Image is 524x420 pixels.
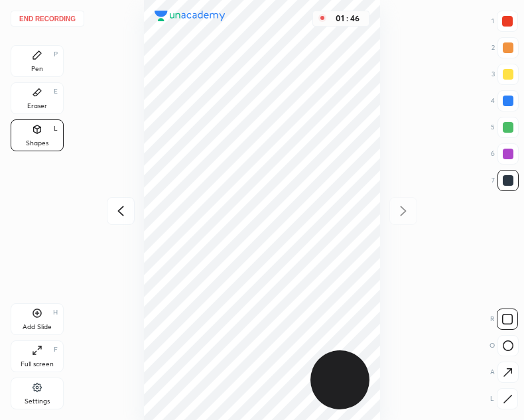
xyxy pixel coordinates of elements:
[54,346,58,353] div: F
[27,103,47,109] div: Eraser
[54,51,58,58] div: P
[491,117,519,138] div: 5
[491,143,519,165] div: 6
[490,335,519,356] div: O
[25,398,50,405] div: Settings
[23,324,52,330] div: Add Slide
[26,140,48,147] div: Shapes
[53,309,58,316] div: H
[491,64,519,85] div: 3
[31,66,43,72] div: Pen
[491,170,519,191] div: 7
[54,88,58,95] div: E
[491,11,518,32] div: 1
[21,361,54,368] div: Full screen
[490,388,518,409] div: L
[490,362,519,383] div: A
[54,125,58,132] div: L
[332,14,363,23] div: 01 : 46
[155,11,226,21] img: logo.38c385cc.svg
[491,37,519,58] div: 2
[491,90,519,111] div: 4
[11,11,84,27] button: End recording
[490,309,518,330] div: R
